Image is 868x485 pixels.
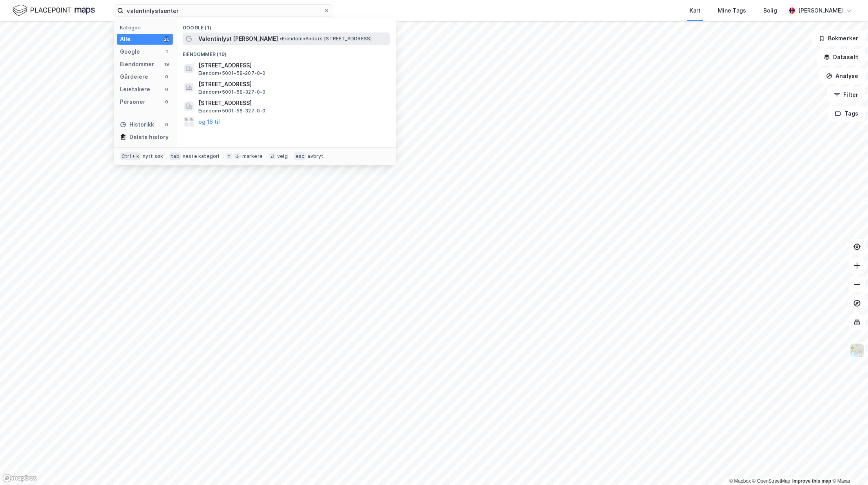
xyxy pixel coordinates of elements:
button: Analyse [819,68,865,84]
span: Eiendom • 5001-58-207-0-0 [198,70,266,76]
div: nytt søk [143,153,163,159]
div: velg [277,153,288,159]
div: tab [169,152,181,160]
div: [PERSON_NAME] [798,6,843,15]
div: Kategori [120,25,173,31]
div: Mine Tags [718,6,746,15]
div: Gårdeiere [120,72,148,81]
a: Mapbox homepage [2,474,37,483]
a: Mapbox [729,478,751,484]
div: Google [120,47,140,56]
div: 1 [163,49,170,55]
span: [STREET_ADDRESS] [198,61,387,70]
div: 19 [163,61,170,67]
button: og 16 til [198,117,220,127]
a: OpenStreetMap [752,478,790,484]
div: 0 [163,86,170,92]
div: Alle [120,34,131,44]
div: Eiendommer [120,60,154,69]
div: 20 [163,36,170,42]
span: Eiendom • Anders [STREET_ADDRESS] [280,36,372,42]
div: Personer [120,97,145,107]
span: Eiendom • 5001-58-327-0-0 [198,89,266,95]
div: Historikk [120,120,154,129]
button: Bokmerker [812,31,865,46]
div: Ctrl + k [120,152,141,160]
div: Bolig [763,6,777,15]
button: Filter [827,87,865,103]
button: Datasett [817,49,865,65]
div: 0 [163,121,170,128]
div: 0 [163,74,170,80]
img: Z [850,343,864,358]
div: avbryt [307,153,323,159]
div: neste kategori [183,153,220,159]
span: [STREET_ADDRESS] [198,98,387,108]
div: markere [242,153,263,159]
div: Eiendommer (19) [176,45,396,59]
span: Valentinlyst [PERSON_NAME] [198,34,278,43]
div: Kontrollprogram for chat [829,447,868,485]
img: logo.f888ab2527a4732fd821a326f86c7f29.svg [13,4,95,17]
div: Kart [690,6,701,15]
span: [STREET_ADDRESS] [198,80,387,89]
div: Leietakere [120,85,150,94]
div: Delete history [129,132,169,142]
a: Improve this map [792,478,831,484]
div: 0 [163,99,170,105]
span: • [280,36,282,42]
div: esc [294,152,306,160]
span: Eiendom • 5001-58-327-0-0 [198,108,266,114]
iframe: Chat Widget [829,447,868,485]
input: Søk på adresse, matrikkel, gårdeiere, leietakere eller personer [123,5,323,16]
div: Google (1) [176,18,396,33]
button: Tags [828,106,865,121]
